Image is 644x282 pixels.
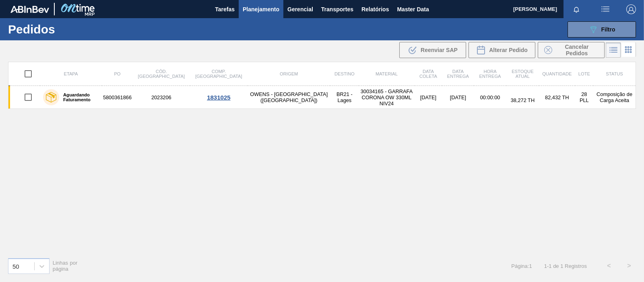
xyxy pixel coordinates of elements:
span: Origem [280,71,298,76]
span: Relatórios [361,4,389,14]
span: Cancelar Pedidos [555,44,598,56]
td: Composição de Carga Aceita [593,86,636,109]
label: Aguardando Faturamento [59,92,99,102]
span: Transportes [321,4,353,14]
span: Lote [578,71,590,76]
td: 82,432 TH [539,86,575,109]
h1: Pedidos [8,25,125,34]
button: Cancelar Pedidos [538,42,605,58]
span: 1 - 1 de 1 Registros [544,263,587,269]
span: Status [606,71,623,76]
span: Reenviar SAP [421,47,458,53]
td: OWENS - [GEOGRAPHIC_DATA] ([GEOGRAPHIC_DATA]) [248,86,330,109]
td: 2023206 [133,86,190,109]
span: Página : 1 [511,263,532,269]
div: Visão em Cards [621,42,636,58]
img: Logout [626,4,636,14]
div: Cancelar Pedidos em Massa [538,42,605,58]
td: [DATE] [442,86,474,109]
span: Master Data [397,4,429,14]
div: Reenviar SAP [399,42,466,58]
a: Aguardando Faturamento58003618662023206OWENS - [GEOGRAPHIC_DATA] ([GEOGRAPHIC_DATA])BR21 - Lages3... [8,86,636,109]
span: Quantidade [542,71,572,76]
span: Gerencial [287,4,313,14]
button: Filtro [568,21,636,38]
td: 5800361866 [102,86,133,109]
span: Alterar Pedido [489,47,528,53]
div: Alterar Pedido [469,42,535,58]
div: 1831025 [191,94,247,101]
span: Linhas por página [53,260,78,272]
span: Planejamento [243,4,279,14]
span: Etapa [64,71,78,76]
span: Comp. [GEOGRAPHIC_DATA] [195,69,242,79]
span: Destino [334,71,355,76]
span: PO [114,71,120,76]
span: Material [376,71,398,76]
img: userActions [601,4,610,14]
img: TNhmsLtSVTkK8tSr43FrP2fwEKptu5GPRR3wAAAABJRU5ErkJggg== [10,6,49,13]
span: Tarefas [215,4,235,14]
button: Notificações [563,4,589,15]
div: 50 [12,263,19,269]
button: < [599,256,619,276]
span: Hora Entrega [479,69,501,79]
span: 38,272 TH [511,97,535,103]
td: 28 PLL [575,86,594,109]
span: Cód. [GEOGRAPHIC_DATA] [138,69,185,79]
span: Estoque atual [512,69,534,79]
span: Data entrega [447,69,469,79]
td: BR21 - Lages [330,86,359,109]
button: > [619,256,639,276]
span: Filtro [601,26,615,33]
td: 00:00:00 [474,86,506,109]
td: 30034165 - GARRAFA CORONA OW 330ML NIV24 [359,86,414,109]
div: Visão em Lista [606,42,621,58]
td: [DATE] [415,86,442,109]
span: Data coleta [419,69,437,79]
